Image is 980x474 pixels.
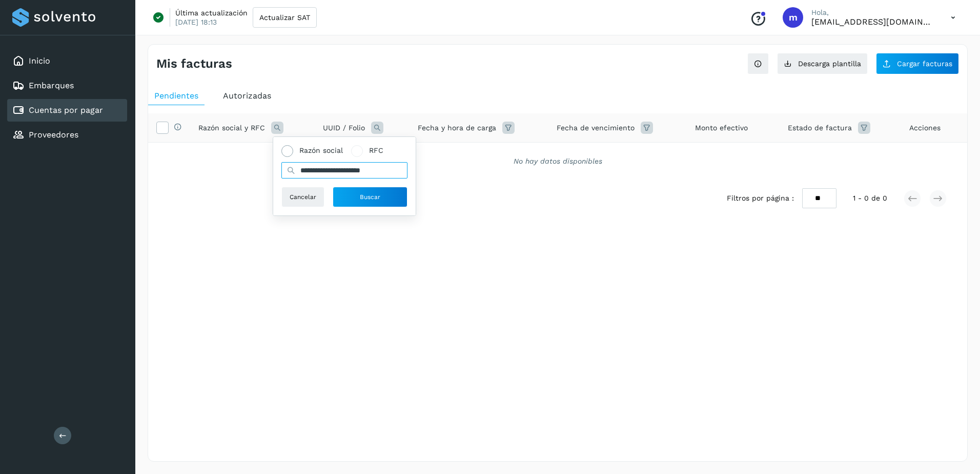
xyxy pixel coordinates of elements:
span: Estado de factura [788,123,852,133]
p: Última actualización [175,8,248,17]
span: Descarga plantilla [798,60,861,67]
button: Cargar facturas [876,53,959,74]
a: Embarques [29,81,74,90]
span: Pendientes [154,91,198,101]
span: Fecha y hora de carga [418,123,496,133]
span: Fecha de vencimiento [557,123,635,133]
span: Acciones [909,123,941,133]
a: Inicio [29,56,50,66]
span: UUID / Folio [323,123,365,133]
p: [DATE] 18:13 [175,17,217,27]
span: Actualizar SAT [259,14,310,21]
a: Proveedores [29,130,78,140]
span: Monto efectivo [695,123,748,133]
a: Cuentas por pagar [29,105,103,115]
div: Inicio [7,50,127,72]
span: 1 - 0 de 0 [853,193,887,204]
div: No hay datos disponibles [161,156,954,167]
span: Autorizadas [223,91,271,101]
span: Cargar facturas [897,60,952,67]
div: Cuentas por pagar [7,99,127,122]
span: Razón social y RFC [198,123,265,133]
p: Hola, [811,8,934,17]
p: mlozano@joffroy.com [811,17,934,27]
button: Actualizar SAT [253,7,317,28]
div: Proveedores [7,124,127,146]
span: Filtros por página : [727,193,794,204]
div: Embarques [7,74,127,97]
h4: Mis facturas [156,56,232,71]
button: Descarga plantilla [777,53,868,74]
